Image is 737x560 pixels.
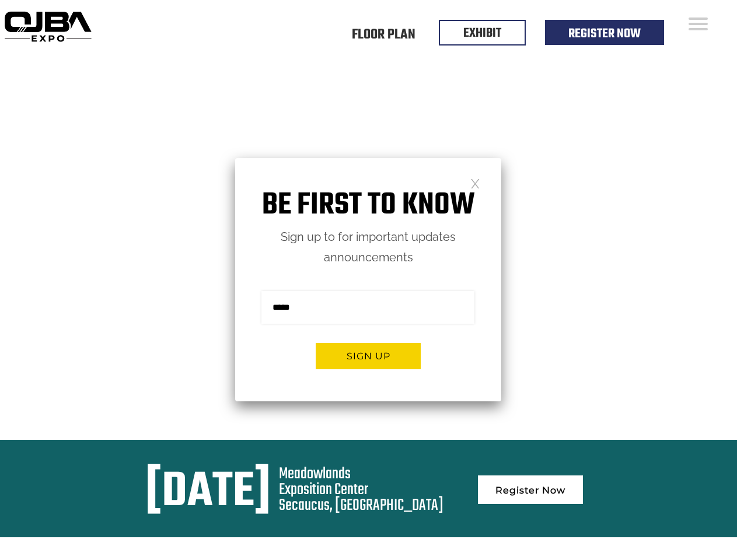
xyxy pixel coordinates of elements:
[279,466,443,513] div: Meadowlands Exposition Center Secaucus, [GEOGRAPHIC_DATA]
[463,23,501,43] a: EXHIBIT
[316,343,421,369] button: Sign up
[235,227,501,268] p: Sign up to for important updates announcements
[568,24,641,44] a: Register Now
[470,178,480,188] a: Close
[145,466,271,520] div: [DATE]
[235,187,501,224] h1: Be first to know
[478,475,583,504] a: Register Now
